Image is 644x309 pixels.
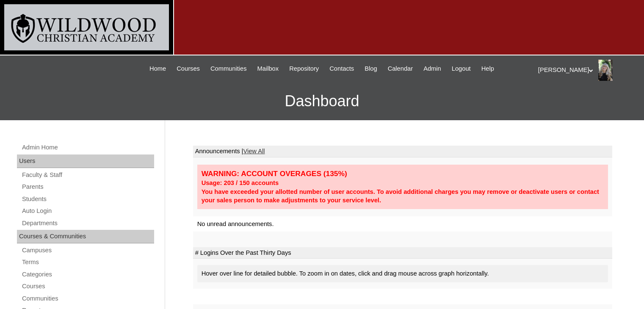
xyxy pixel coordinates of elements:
a: Faculty & Staff [21,170,154,180]
span: Mailbox [257,64,279,74]
a: Parents [21,182,154,192]
a: Admin Home [21,142,154,153]
td: Announcements | [193,146,612,157]
span: Admin [423,64,441,74]
div: Courses & Communities [17,230,154,243]
a: View All [243,148,265,154]
a: Admin [419,64,445,74]
a: Mailbox [253,64,283,74]
a: Home [145,64,170,74]
span: Communities [210,64,247,74]
span: Courses [177,64,200,74]
div: Users [17,154,154,168]
strong: Usage: 203 / 150 accounts [202,179,279,186]
a: Auto Login [21,206,154,216]
span: Calendar [388,64,413,74]
a: Terms [21,257,154,268]
div: [PERSON_NAME] [538,60,636,81]
div: Hover over line for detailed bubble. To zoom in on dates, click and drag mouse across graph horiz... [197,265,608,282]
h3: Dashboard [4,82,640,120]
a: Communities [206,64,251,74]
a: Repository [285,64,323,74]
a: Departments [21,218,154,229]
td: # Logins Over the Past Thirty Days [193,247,612,259]
span: Logout [452,64,471,74]
a: Calendar [384,64,417,74]
span: Contacts [329,64,354,74]
td: No unread announcements. [193,216,612,232]
a: Students [21,194,154,204]
span: Repository [289,64,319,74]
span: Help [481,64,494,74]
span: Home [149,64,166,74]
a: Blog [360,64,381,74]
span: Blog [365,64,377,74]
div: WARNING: ACCOUNT OVERAGES (135%) [202,169,604,179]
a: Help [477,64,498,74]
div: You have exceeded your allotted number of user accounts. To avoid additional charges you may remo... [202,188,604,205]
img: Dena Hohl [598,60,612,81]
img: logo-white.png [4,4,169,50]
a: Contacts [325,64,358,74]
a: Logout [448,64,475,74]
a: Categories [21,269,154,280]
a: Courses [172,64,204,74]
a: Communities [21,293,154,304]
a: Campuses [21,245,154,256]
a: Courses [21,281,154,292]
